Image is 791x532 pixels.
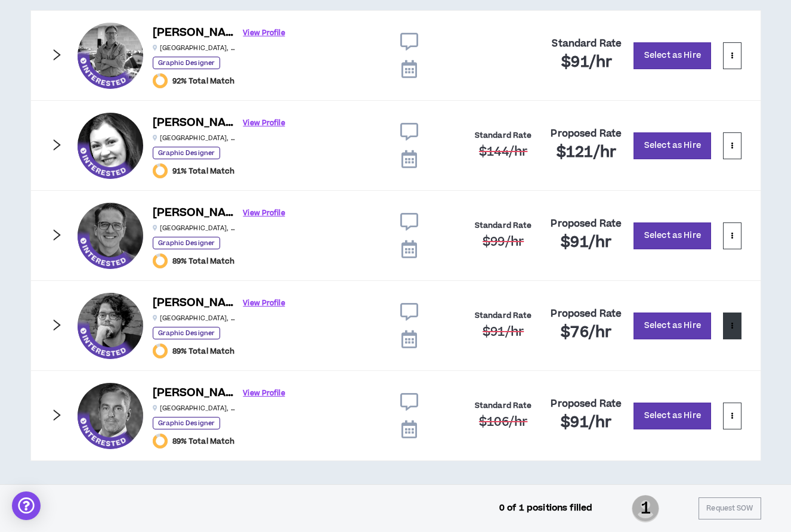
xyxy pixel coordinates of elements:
[153,134,236,143] p: [GEOGRAPHIC_DATA] , [GEOGRAPHIC_DATA]
[243,293,285,314] a: View Profile
[551,128,622,140] h4: Proposed Rate
[153,147,221,159] p: Graphic Designer
[172,256,235,266] span: 89% Total Match
[172,166,235,176] span: 91% Total Match
[475,221,532,230] h4: Standard Rate
[475,311,532,320] h4: Standard Rate
[153,295,236,312] h6: [PERSON_NAME]
[551,218,622,230] h4: Proposed Rate
[634,222,711,249] button: Select as Hire
[552,38,622,50] h4: Standard Rate
[483,323,524,341] span: $91 /hr
[153,224,236,233] p: [GEOGRAPHIC_DATA] , [GEOGRAPHIC_DATA]
[561,233,611,252] h2: $91 /hr
[634,132,711,159] button: Select as Hire
[12,491,41,520] div: Open Intercom Messenger
[50,228,63,242] span: right
[634,313,711,339] button: Select as Hire
[699,497,761,519] button: Request SOW
[153,24,236,42] h6: [PERSON_NAME]
[475,401,532,410] h4: Standard Rate
[172,347,235,356] span: 89% Total Match
[172,437,235,446] span: 89% Total Match
[551,308,622,320] h4: Proposed Rate
[243,23,285,44] a: View Profile
[557,143,617,162] h2: $121 /hr
[153,417,221,429] p: Graphic Designer
[50,409,63,422] span: right
[561,53,612,72] h2: $91 /hr
[479,143,527,160] span: $144 /hr
[78,203,143,268] div: Chad P.
[551,398,622,410] h4: Proposed Rate
[153,385,236,402] h6: [PERSON_NAME]
[78,23,143,88] div: Dustin G.
[78,113,143,178] div: Irina I.
[153,57,221,69] p: Graphic Designer
[78,293,143,358] div: Lucas R.
[153,404,236,413] p: [GEOGRAPHIC_DATA] , [GEOGRAPHIC_DATA]
[50,318,63,332] span: right
[634,42,711,69] button: Select as Hire
[561,323,611,342] h2: $76 /hr
[78,383,143,449] div: Ted B.
[479,413,527,431] span: $106 /hr
[153,314,236,323] p: [GEOGRAPHIC_DATA] , [GEOGRAPHIC_DATA]
[634,403,711,429] button: Select as Hire
[50,138,63,151] span: right
[50,48,63,61] span: right
[243,203,285,224] a: View Profile
[243,383,285,404] a: View Profile
[561,413,611,432] h2: $91 /hr
[243,113,285,134] a: View Profile
[153,44,236,52] p: [GEOGRAPHIC_DATA] , [GEOGRAPHIC_DATA]
[172,76,235,86] span: 92% Total Match
[153,237,221,249] p: Graphic Designer
[475,131,532,140] h4: Standard Rate
[632,494,659,524] span: 1
[483,233,524,250] span: $99 /hr
[153,327,221,339] p: Graphic Designer
[499,502,592,515] p: 0 of 1 positions filled
[153,115,236,132] h6: [PERSON_NAME]
[153,205,236,222] h6: [PERSON_NAME]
